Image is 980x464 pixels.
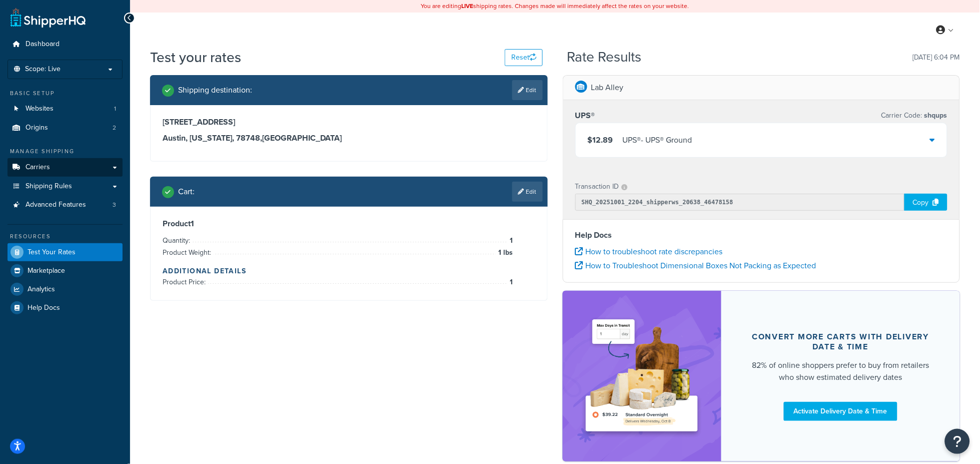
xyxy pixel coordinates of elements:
[163,133,535,143] h3: Austin, [US_STATE], 78748 , [GEOGRAPHIC_DATA]
[588,134,613,146] span: $12.89
[745,359,936,383] div: 82% of online shoppers prefer to buy from retailers who show estimated delivery dates
[28,285,55,294] span: Analytics
[591,81,624,95] p: Lab Alley
[507,235,513,247] span: 1
[8,100,123,118] li: Websites
[8,177,123,196] a: Shipping Rules
[8,232,123,241] div: Resources
[163,266,535,276] h4: Additional Details
[512,182,543,202] a: Edit
[8,89,123,98] div: Basic Setup
[8,280,123,298] a: Analytics
[8,147,123,156] div: Manage Shipping
[26,105,54,113] span: Websites
[150,48,241,67] h1: Test your rates
[913,51,960,65] p: [DATE] 6:04 PM
[28,267,65,275] span: Marketplace
[8,35,123,54] a: Dashboard
[8,299,123,317] a: Help Docs
[8,196,123,214] a: Advanced Features3
[113,124,116,132] span: 2
[26,124,48,132] span: Origins
[28,248,76,257] span: Test Your Rates
[163,277,208,287] span: Product Price:
[462,2,474,11] b: LIVE
[163,219,535,229] h3: Product 1
[28,304,60,312] span: Help Docs
[178,86,252,95] h2: Shipping destination :
[163,235,193,246] span: Quantity:
[163,247,214,258] span: Product Weight:
[178,187,195,196] h2: Cart :
[784,402,897,421] a: Activate Delivery Date & Time
[579,306,704,446] img: feature-image-ddt-36eae7f7280da8017bfb280eaccd9c446f90b1fe08728e4019434db127062ab4.png
[575,246,723,257] a: How to troubleshoot rate discrepancies
[575,260,816,271] a: How to Troubleshoot Dimensional Boxes Not Packing as Expected
[496,247,513,259] span: 1 lbs
[8,119,123,137] li: Origins
[745,332,936,352] div: Convert more carts with delivery date & time
[512,80,543,100] a: Edit
[8,243,123,261] a: Test Your Rates
[8,119,123,137] a: Origins2
[575,111,595,121] h3: UPS®
[945,429,970,454] button: Open Resource Center
[881,109,947,123] p: Carrier Code:
[922,110,947,121] span: shqups
[113,201,116,209] span: 3
[505,49,543,66] button: Reset
[575,229,948,241] h4: Help Docs
[623,133,692,147] div: UPS® - UPS® Ground
[904,194,947,211] div: Copy
[26,40,60,49] span: Dashboard
[8,196,123,214] li: Advanced Features
[575,180,619,194] p: Transaction ID
[507,276,513,288] span: 1
[26,163,50,172] span: Carriers
[8,158,123,177] a: Carriers
[8,262,123,280] a: Marketplace
[25,65,61,74] span: Scope: Live
[8,100,123,118] a: Websites1
[567,50,642,65] h2: Rate Results
[163,117,535,127] h3: [STREET_ADDRESS]
[26,201,86,209] span: Advanced Features
[114,105,116,113] span: 1
[26,182,72,191] span: Shipping Rules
